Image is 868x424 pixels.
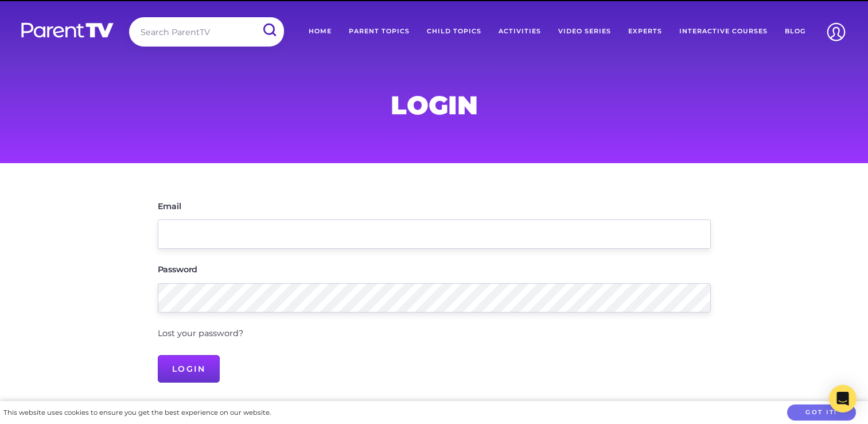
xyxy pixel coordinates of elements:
a: Lost your password? [158,328,243,338]
img: Account [822,17,851,47]
img: parenttv-logo-white.4c85aaf.svg [20,22,115,38]
input: Login [158,355,220,383]
a: Experts [620,17,671,46]
label: Password [158,265,198,273]
label: Email [158,202,181,210]
input: Submit [254,17,284,43]
input: Search ParentTV [129,17,284,47]
h1: Login [158,94,711,117]
button: Got it! [787,404,856,421]
a: Blog [776,17,814,46]
a: Child Topics [418,17,490,46]
div: This website uses cookies to ensure you get the best experience on our website. [3,407,271,419]
a: Activities [490,17,550,46]
a: Interactive Courses [671,17,776,46]
a: Parent Topics [340,17,418,46]
a: Home [300,17,340,46]
div: Open Intercom Messenger [829,385,857,413]
a: Video Series [550,17,620,46]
